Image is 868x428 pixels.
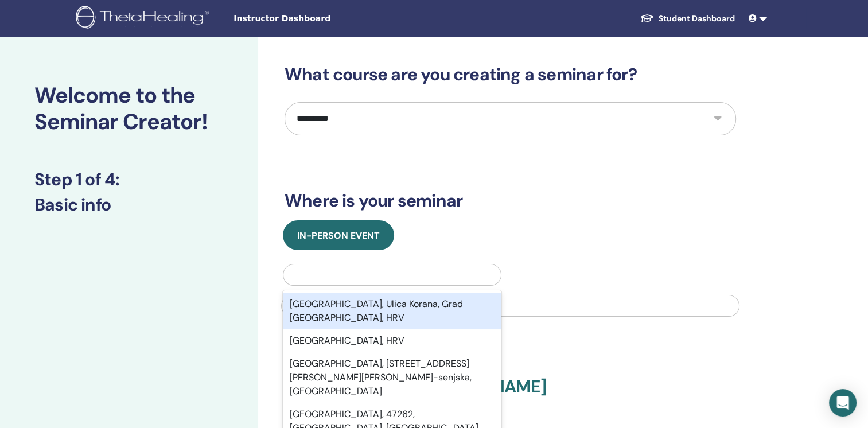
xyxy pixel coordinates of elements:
[285,376,736,411] h3: Basic DNA with [PERSON_NAME]
[283,220,394,250] button: In-Person Event
[297,229,380,242] span: In-Person Event
[34,194,224,215] h3: Basic info
[640,13,654,23] img: graduation-cap-white.svg
[34,83,224,135] h2: Welcome to the Seminar Creator!
[285,351,736,372] h3: Confirm your details
[283,293,501,329] div: [GEOGRAPHIC_DATA], Ulica Korana, Grad [GEOGRAPHIC_DATA], HRV
[34,169,224,190] h3: Step 1 of 4 :
[285,190,736,211] h3: Where is your seminar
[283,329,501,352] div: [GEOGRAPHIC_DATA], HRV
[233,13,406,25] span: Instructor Dashboard
[76,6,213,32] img: logo.png
[285,64,736,85] h3: What course are you creating a seminar for?
[631,8,744,29] a: Student Dashboard
[829,389,857,417] div: Open Intercom Messenger
[283,352,501,403] div: [GEOGRAPHIC_DATA], [STREET_ADDRESS][PERSON_NAME][PERSON_NAME]-senjska, [GEOGRAPHIC_DATA]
